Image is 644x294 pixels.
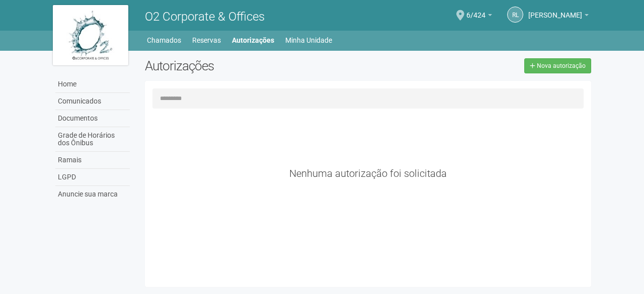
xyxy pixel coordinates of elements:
[524,58,591,73] a: Nova autorização
[147,33,181,47] a: Chamados
[507,7,523,23] a: RL
[55,76,130,93] a: Home
[55,169,130,186] a: LGPD
[55,93,130,110] a: Comunicados
[528,13,589,21] a: [PERSON_NAME]
[145,58,360,73] h2: Autorizações
[466,13,492,21] a: 6/424
[232,33,274,47] a: Autorizações
[537,62,586,69] span: Nova autorização
[466,2,486,19] span: 6/424
[152,169,584,178] div: Nenhuma autorização foi solicitada
[55,186,130,203] a: Anuncie sua marca
[55,110,130,127] a: Documentos
[528,2,582,19] span: Robson Luiz Ferraro Motta
[55,152,130,169] a: Ramais
[285,33,332,47] a: Minha Unidade
[145,10,265,24] span: O2 Corporate & Offices
[53,5,128,65] img: logo.jpg
[192,33,221,47] a: Reservas
[55,127,130,152] a: Grade de Horários dos Ônibus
